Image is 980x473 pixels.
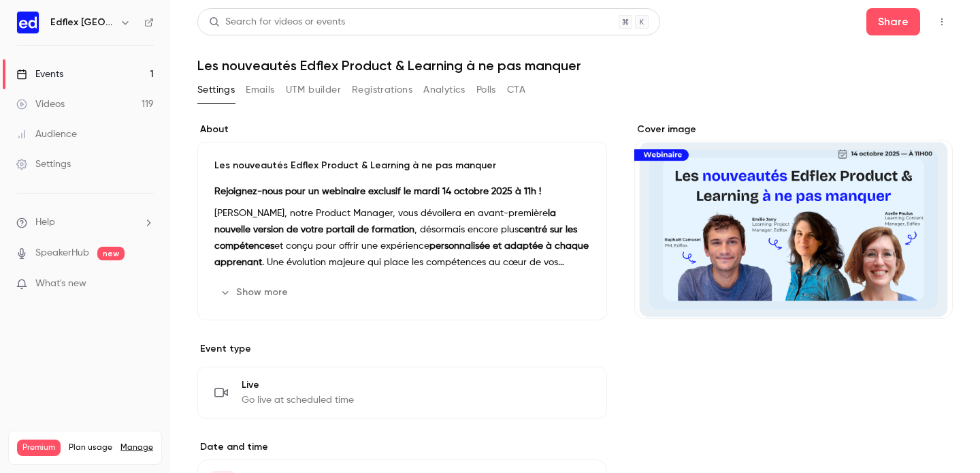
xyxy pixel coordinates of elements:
[137,278,154,290] iframe: Noticeable Trigger
[476,79,496,101] button: Polls
[197,57,953,74] h1: Les nouveautés Edflex Product & Learning à ne pas manquer
[16,157,71,171] div: Settings
[35,215,55,230] span: Help
[423,79,465,101] button: Analytics
[214,281,296,303] button: Show more
[197,123,607,136] label: About
[120,442,153,453] a: Manage
[507,79,525,101] button: CTA
[866,8,920,35] button: Share
[16,97,65,111] div: Videos
[286,79,341,101] button: UTM builder
[197,342,607,356] p: Event type
[214,205,590,271] p: [PERSON_NAME], notre Product Manager, vous dévoilera en avant-première , désormais encore plus et...
[35,246,89,260] a: SpeakerHub
[242,378,354,392] span: Live
[16,215,154,230] li: help-dropdown-opener
[634,123,953,136] label: Cover image
[352,79,412,101] button: Registrations
[69,442,112,453] span: Plan usage
[97,247,125,260] span: new
[16,127,77,141] div: Audience
[246,79,274,101] button: Emails
[17,440,61,456] span: Premium
[214,159,590,172] p: Les nouveautés Edflex Product & Learning à ne pas manquer
[50,16,114,29] h6: Edflex [GEOGRAPHIC_DATA]
[209,15,345,29] div: Search for videos or events
[242,393,354,407] span: Go live at scheduled time
[197,79,235,101] button: Settings
[197,440,607,454] label: Date and time
[214,187,541,196] strong: Rejoignez-nous pour un webinaire exclusif le mardi 14 octobre 2025 à 11h !
[17,12,39,33] img: Edflex France
[35,277,86,291] span: What's new
[16,67,63,81] div: Events
[634,123,953,319] section: Cover image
